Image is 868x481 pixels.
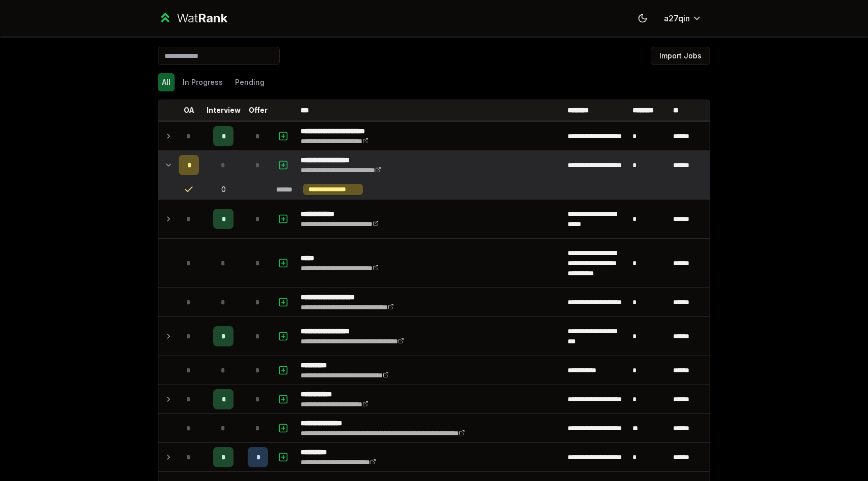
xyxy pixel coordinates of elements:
[664,12,690,24] span: a27qin
[177,10,227,26] div: Wat
[203,180,244,199] td: 0
[249,105,268,115] p: Offer
[179,73,227,91] button: In Progress
[651,47,710,65] button: Import Jobs
[184,105,194,115] p: OA
[158,10,227,26] a: WatRank
[231,73,269,91] button: Pending
[158,73,175,91] button: All
[656,9,710,27] button: a27qin
[207,105,241,115] p: Interview
[198,11,227,25] span: Rank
